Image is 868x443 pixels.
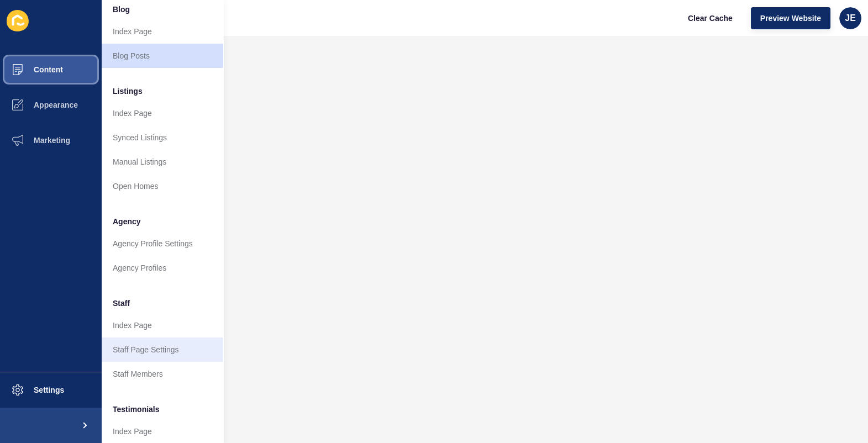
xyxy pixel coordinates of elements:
span: Staff [113,298,130,309]
span: Agency [113,216,141,227]
span: JE [845,13,856,24]
a: Agency Profiles [102,256,223,280]
a: Manual Listings [102,150,223,174]
span: Listings [113,86,143,97]
span: Preview Website [760,13,821,24]
span: Clear Cache [688,13,733,24]
button: Preview Website [751,7,830,29]
button: Clear Cache [678,7,742,29]
a: Agency Profile Settings [102,231,223,256]
a: Staff Members [102,362,223,386]
a: Index Page [102,313,223,337]
span: Blog [113,4,130,15]
a: Synced Listings [102,125,223,150]
a: Staff Page Settings [102,337,223,362]
a: Open Homes [102,174,223,198]
a: Blog Posts [102,44,223,68]
a: Index Page [102,101,223,125]
span: Testimonials [113,404,160,415]
a: Index Page [102,19,223,44]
